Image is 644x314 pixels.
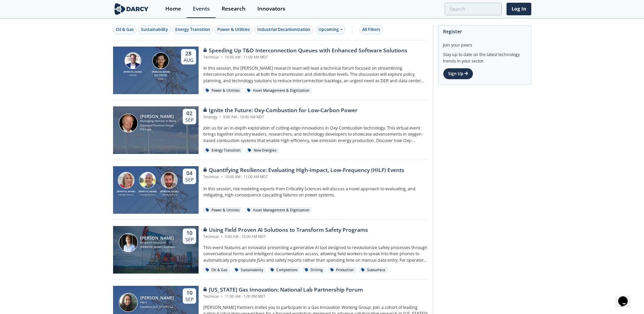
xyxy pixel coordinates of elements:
div: Power & Utilities [203,207,242,213]
div: Technical 10:00 AM - 11:00 AM MDT [203,55,407,60]
div: Criticality Sciences [159,193,180,196]
div: Technical 9:00 AM - 10:00 AM MDT [203,234,368,240]
div: [PERSON_NAME] [159,190,180,194]
div: Sep [185,296,194,302]
div: Subsurface [359,267,388,273]
div: Industrial Decarbonization [257,27,310,33]
p: This event features an innovator presenting a generative AI tool designed to revolutionize safety... [203,245,428,263]
div: 02 [185,110,194,117]
div: Aug [184,57,194,63]
div: Energy Transition [203,147,243,154]
div: [US_STATE] Gas Innovation: National Lab Partnership Forum [203,286,363,294]
div: Power & Utilities [203,88,242,94]
span: • [220,55,224,59]
a: Sign Up [443,68,473,80]
div: Sustainability [141,27,168,33]
div: Production [328,267,356,273]
img: Patrick Imeson [119,114,138,133]
button: Power & Utilities [215,25,253,34]
img: Luigi Montana [152,52,169,69]
div: 10 [185,290,194,296]
div: Speeding Up T&D Interconnection Queues with Enhanced Software Solutions [203,47,407,55]
img: Susan Ginsburg [118,172,134,189]
div: PM II [140,300,177,305]
div: Research [222,6,245,12]
div: Asset Management & Digitization [245,88,312,94]
div: 10 [185,230,194,237]
div: [PERSON_NAME] [115,190,137,194]
button: Sustainability [138,25,171,34]
div: [PERSON_NAME] [140,296,177,300]
div: Events [193,6,210,12]
div: Sep [185,117,194,123]
span: • [218,115,222,119]
div: [PERSON_NAME] [137,190,159,194]
div: Technical 11:00 AM - 1:00 PM MDT [203,294,363,299]
div: Completions [268,267,300,273]
input: Advanced Search [445,3,502,15]
button: Industrial Decarbonization [255,25,313,34]
div: envelio [150,77,171,80]
div: [PERSON_NAME] [140,236,175,241]
div: Register [443,25,526,37]
button: All Filters [360,25,383,34]
div: Using Field Proven AI Solutions to Transform Safety Programs [203,226,368,234]
iframe: chat widget [615,287,637,307]
p: In this session, risk modeling experts from Criticality Sciences will discuss a novel approach to... [203,186,428,198]
div: Sustainability [233,267,266,273]
div: [PERSON_NAME] [122,70,143,74]
div: Managing Director at Black Diamond Financial Group [140,119,177,127]
div: [PERSON_NAME][US_STATE] [150,70,171,77]
img: Juan Mayol [119,233,138,252]
img: Sheryldean Garcia [119,293,138,312]
div: Sep [185,177,194,183]
div: ITEA spa [140,127,177,132]
img: Ben Ruddell [139,172,156,189]
span: • [220,234,224,239]
div: Quantifying Resilience: Evaluating High-Impact, Low-Frequency (HILF) Events [203,166,404,174]
div: Research Associate [140,241,175,245]
span: • [220,174,224,179]
span: • [220,294,224,299]
p: Join us for an in-depth exploration of cutting-edge innovations in Oxy-Combustion technology. Thi... [203,125,428,144]
img: logo-wide.svg [113,3,150,15]
div: Drilling [302,267,326,273]
div: Home [165,6,181,12]
a: Juan Mayol [PERSON_NAME] Research Associate [PERSON_NAME] Partners 10 Sep Using Field Proven AI S... [113,226,428,274]
div: Criticality Sciences [115,193,137,196]
a: Patrick Imeson [PERSON_NAME] Managing Director at Black Diamond Financial Group ITEA spa 02 Sep I... [113,106,428,154]
div: 28 [184,50,194,57]
div: 04 [185,170,194,177]
div: Oil & Gas [116,27,134,33]
div: Sep [185,237,194,243]
div: Innovators [257,6,286,12]
button: Oil & Gas [113,25,136,34]
div: [PERSON_NAME] [140,114,177,119]
img: Brian Fitzsimons [125,52,141,69]
div: Technical 10:00 AM - 11:00 AM MDT [203,174,404,180]
div: Upcoming [316,25,345,34]
div: Strategy 9:00 AM - 10:00 AM MDT [203,115,357,120]
p: In this session, the [PERSON_NAME] research team will lead a technical forum focused on streamlin... [203,65,428,84]
div: Ignite the Future: Oxy-Combustion for Low-Carbon Power [203,106,357,115]
a: Susan Ginsburg [PERSON_NAME] Criticality Sciences Ben Ruddell [PERSON_NAME] Criticality Sciences ... [113,166,428,214]
div: Power & Utilities [217,27,250,33]
div: Asset Management & Digitization [245,207,312,213]
div: Energy Transition [175,27,210,33]
div: Join your peers [443,37,526,48]
div: New Energies [245,147,279,154]
div: All Filters [362,27,380,33]
a: Brian Fitzsimons [PERSON_NAME] GridUnity Luigi Montana [PERSON_NAME][US_STATE] envelio 28 Aug Spe... [113,47,428,94]
div: Oil & Gas [203,267,230,273]
img: Ross Dakin [161,172,178,189]
button: Energy Transition [172,25,213,34]
div: GridUnity [122,74,143,76]
div: Criticality Sciences [137,193,159,196]
a: Log In [507,3,531,15]
div: Southern [US_STATE] Gas Company [140,305,177,309]
div: [PERSON_NAME] Partners [140,245,175,249]
div: Stay up to date on the latest technology trends in your sector. [443,48,526,64]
